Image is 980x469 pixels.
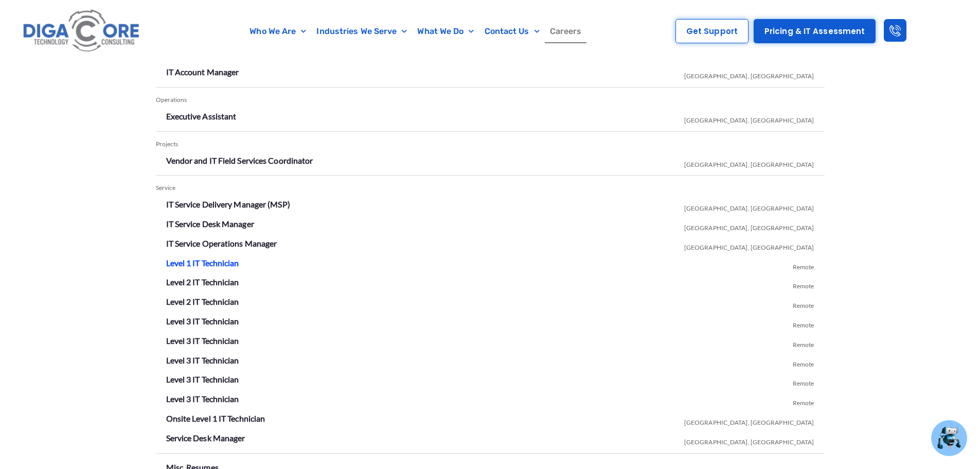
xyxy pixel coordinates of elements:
[20,5,144,57] img: Digacore logo 1
[684,216,814,236] span: [GEOGRAPHIC_DATA], [GEOGRAPHIC_DATA]
[545,20,587,43] a: Careers
[166,336,239,345] a: Level 3 IT Technician
[166,111,237,121] a: Executive Assistant
[684,411,814,430] span: [GEOGRAPHIC_DATA], [GEOGRAPHIC_DATA]
[166,355,239,365] a: Level 3 IT Technician
[166,199,290,209] a: IT Service Delivery Manager (MSP)
[684,64,814,84] span: [GEOGRAPHIC_DATA], [GEOGRAPHIC_DATA]
[754,19,876,43] a: Pricing & IT Assessment
[412,20,479,43] a: What We Do
[166,258,239,268] a: Level 1 IT Technician
[684,153,814,172] span: [GEOGRAPHIC_DATA], [GEOGRAPHIC_DATA]
[479,20,545,43] a: Contact Us
[156,93,825,108] div: Operations
[686,27,738,35] span: Get Support
[166,155,313,165] a: Vendor and IT Field Services Coordinator
[311,20,412,43] a: Industries We Serve
[684,236,814,255] span: [GEOGRAPHIC_DATA], [GEOGRAPHIC_DATA]
[156,181,825,196] div: Service
[764,27,865,35] span: Pricing & IT Assessment
[244,20,311,43] a: Who We Are
[793,372,814,391] span: Remote
[166,277,239,287] a: Level 2 IT Technician
[684,109,814,128] span: [GEOGRAPHIC_DATA], [GEOGRAPHIC_DATA]
[793,274,814,294] span: Remote
[156,137,825,152] div: Projects
[793,333,814,353] span: Remote
[166,413,265,423] a: Onsite Level 1 IT Technician
[166,394,239,404] a: Level 3 IT Technician
[166,374,239,384] a: Level 3 IT Technician
[793,314,814,333] span: Remote
[166,238,277,248] a: IT Service Operations Manager
[675,19,749,43] a: Get Support
[166,297,239,306] a: Level 2 IT Technician
[793,391,814,411] span: Remote
[793,255,814,275] span: Remote
[166,219,254,229] a: IT Service Desk Manager
[166,316,239,326] a: Level 3 IT Technician
[684,430,814,450] span: [GEOGRAPHIC_DATA], [GEOGRAPHIC_DATA]
[793,294,814,314] span: Remote
[793,353,814,372] span: Remote
[193,20,639,43] nav: Menu
[684,197,814,216] span: [GEOGRAPHIC_DATA], [GEOGRAPHIC_DATA]
[166,67,239,77] a: IT Account Manager
[166,433,245,443] a: Service Desk Manager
